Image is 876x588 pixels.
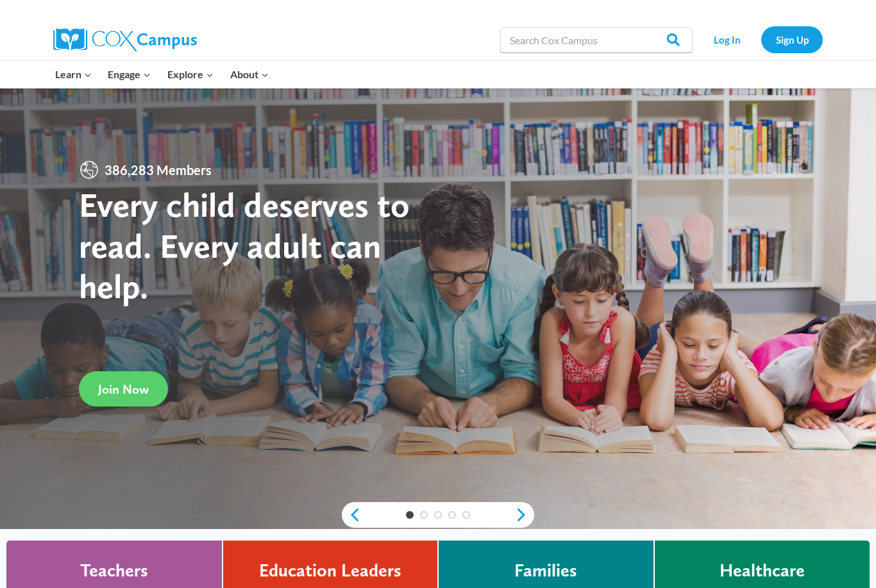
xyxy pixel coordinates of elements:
strong: Every child deserves to read. Every adult can help. [79,184,410,307]
img: Cox Campus [53,28,197,51]
span: Join Now [98,382,149,397]
span: 386,283 Members [99,160,217,180]
nav: Secondary Navigation [699,26,823,53]
nav: Primary Navigation [47,61,276,88]
h4: Families [514,560,577,582]
a: 5 [462,511,470,519]
a: 2 [420,511,428,519]
input: Search Cox Campus [500,27,693,53]
h4: Teachers [80,560,148,582]
a: next [515,507,534,523]
a: 3 [434,511,442,519]
a: previous [342,507,361,523]
div: content slider buttons [342,502,534,528]
h4: Education Leaders [259,560,401,582]
span: Explore [167,66,214,83]
a: Sign Up [761,26,823,53]
span: About [230,66,269,83]
a: 1 [406,511,414,519]
span: Learn [55,66,92,83]
span: Engage [108,66,151,83]
a: Join Now [79,371,168,407]
a: Log In [699,26,755,53]
a: 4 [448,511,456,519]
h4: Healthcare [720,560,805,582]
